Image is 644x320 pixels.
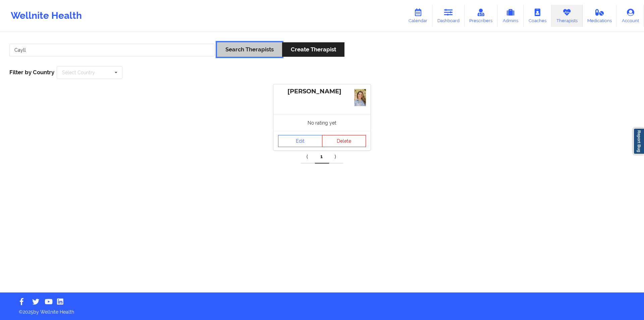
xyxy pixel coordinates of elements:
[217,42,282,57] button: Search Therapists
[278,135,322,147] a: Edit
[315,150,329,164] a: 1
[278,88,366,95] div: [PERSON_NAME]
[301,150,315,164] a: Previous item
[497,5,524,27] a: Admins
[9,44,215,56] input: Search Keywords
[62,70,95,75] div: Select Country
[404,5,432,27] a: Calendar
[322,135,366,147] button: Delete
[524,5,551,27] a: Coaches
[633,128,644,154] a: Report Bug
[329,150,343,164] a: Next item
[432,5,465,27] a: Dashboard
[465,5,498,27] a: Prescribers
[14,304,630,315] p: © 2025 by Wellnite Health
[9,69,54,76] span: Filter by Country
[583,5,617,27] a: Medications
[301,150,343,164] div: Pagination Navigation
[282,42,344,57] button: Create Therapist
[354,89,366,106] img: 63b35e44-4190-4e80-ba3a-43cfff1d6709_Tara.jpg
[617,5,644,27] a: Account
[551,5,583,27] a: Therapists
[273,115,371,131] div: No rating yet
